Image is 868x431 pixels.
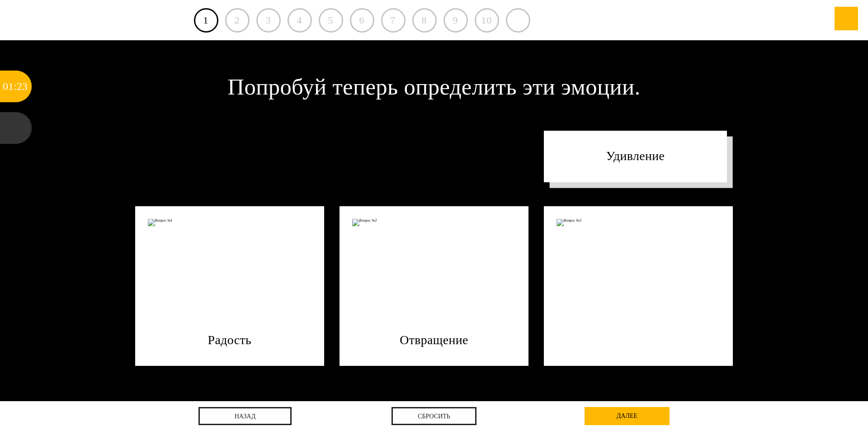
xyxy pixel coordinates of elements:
[288,8,312,33] div: 4
[194,8,218,33] a: 1
[585,407,670,425] div: далее
[198,407,292,425] a: назад
[225,8,250,33] div: 2
[350,8,374,33] div: 6
[148,219,311,226] img: Вопрос №1
[475,8,499,33] div: 10
[443,8,468,33] div: 9
[135,76,733,121] h2: Попробуй теперь определить эти эмоции.
[319,8,343,33] div: 5
[352,314,516,366] span: Отвращение
[14,71,17,102] div: :
[256,8,281,33] div: 3
[3,71,14,102] div: 01
[557,219,720,226] img: Вопрос №3
[381,8,406,33] div: 7
[544,131,727,182] p: Удивление
[148,314,311,366] span: Радость
[352,219,516,226] img: Вопрос №2
[412,8,437,33] div: 8
[17,71,28,102] div: 23
[392,407,476,425] div: Сбросить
